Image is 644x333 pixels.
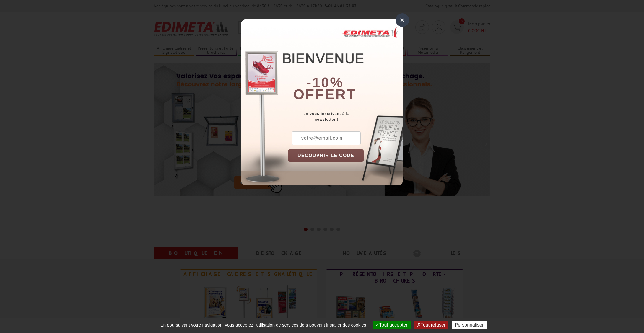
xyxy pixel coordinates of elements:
div: en vous inscrivant à la newsletter ! [288,111,403,123]
button: Personnaliser (fenêtre modale) [452,321,487,329]
button: Tout accepter [373,321,411,329]
button: Tout refuser [414,321,448,329]
font: offert [293,86,357,102]
button: DÉCOUVRIR LE CODE [288,149,364,162]
input: votre@email.com [292,131,361,145]
div: × [396,13,409,27]
span: En poursuivant votre navigation, vous acceptez l'utilisation de services tiers pouvant installer ... [157,322,369,327]
b: -10% [306,75,344,90]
